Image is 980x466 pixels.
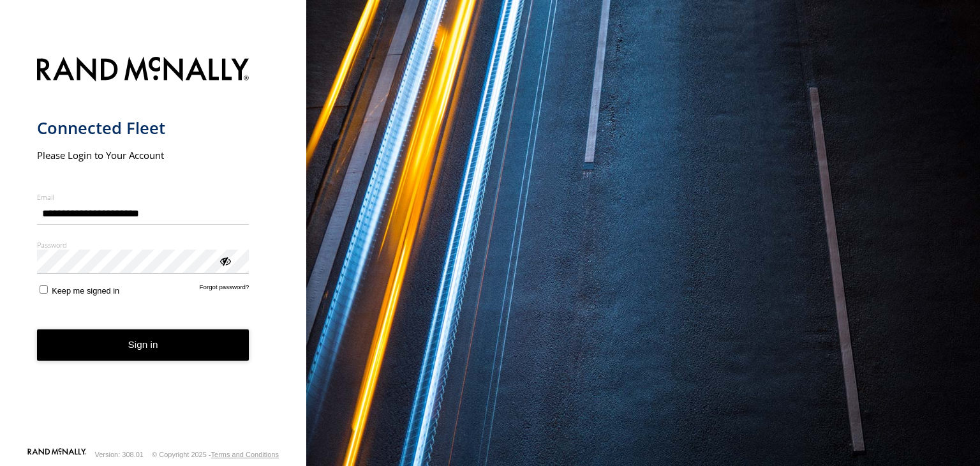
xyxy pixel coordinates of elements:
[218,254,231,267] div: ViewPassword
[37,240,249,250] label: Password
[37,329,249,361] button: Sign in
[95,451,144,458] div: Version: 308.01
[211,451,279,458] a: Terms and Conditions
[152,451,279,458] div: © Copyright 2025 -
[200,283,249,296] a: Forgot password?
[37,117,249,139] h1: Connected Fleet
[37,54,249,87] img: Rand McNally
[40,285,48,294] input: Keep me signed in
[37,192,249,202] label: Email
[37,49,270,447] form: main
[27,448,86,461] a: Visit our Website
[52,286,119,296] span: Keep me signed in
[37,149,249,162] h2: Please Login to Your Account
